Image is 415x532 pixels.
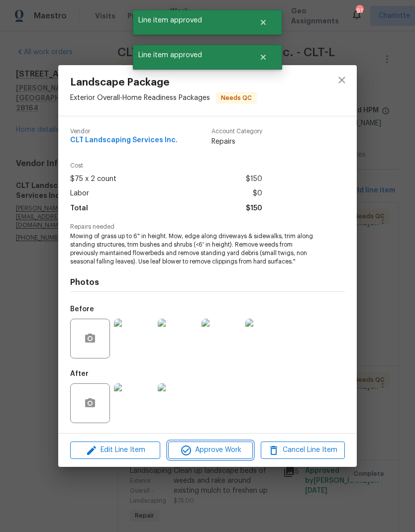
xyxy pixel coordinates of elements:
[211,137,262,147] span: Repairs
[330,68,354,92] button: close
[247,47,280,67] button: Close
[70,201,88,216] span: Total
[133,10,247,31] span: Line item approved
[246,201,262,216] span: $150
[70,172,116,186] span: $75 x 2 count
[133,45,247,66] span: Line item approved
[73,444,157,456] span: Edit Line Item
[70,94,210,101] span: Exterior Overall - Home Readiness Packages
[70,163,262,169] span: Cost
[246,172,262,186] span: $150
[261,442,345,459] button: Cancel Line Item
[168,442,252,459] button: Approve Work
[70,77,257,88] span: Landscape Package
[211,128,262,135] span: Account Category
[70,137,178,144] span: CLT Landscaping Services Inc.
[247,12,280,32] button: Close
[70,306,94,313] h5: Before
[264,444,342,456] span: Cancel Line Item
[70,277,345,287] h4: Photos
[253,186,262,201] span: $0
[70,186,89,201] span: Labor
[356,6,363,16] div: 91
[217,93,256,103] span: Needs QC
[70,442,160,459] button: Edit Line Item
[171,444,249,456] span: Approve Work
[70,232,317,266] span: Mowing of grass up to 6" in height. Mow, edge along driveways & sidewalks, trim along standing st...
[70,224,345,230] span: Repairs needed
[70,128,178,135] span: Vendor
[70,370,89,377] h5: After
